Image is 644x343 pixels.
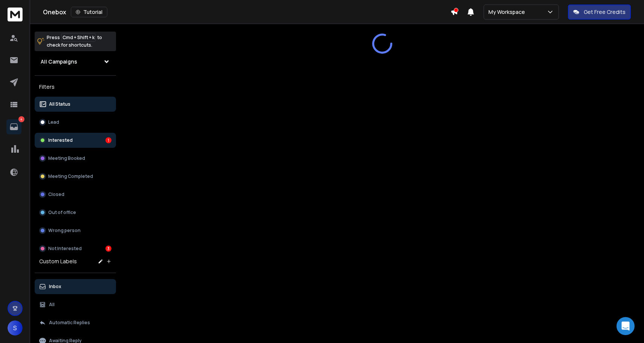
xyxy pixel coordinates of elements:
[48,119,59,125] p: Lead
[8,320,23,335] button: S
[568,5,631,20] button: Get Free Credits
[35,169,116,184] button: Meeting Completed
[35,187,116,202] button: Closed
[61,33,96,42] span: Cmd + Shift + k
[35,97,116,112] button: All Status
[488,8,528,16] p: My Workspace
[105,137,111,143] div: 1
[48,137,73,143] p: Interested
[35,151,116,166] button: Meeting Booked
[48,191,64,197] p: Closed
[35,54,116,69] button: All Campaigns
[49,302,55,308] p: All
[39,258,77,265] h3: Custom Labels
[48,209,76,216] p: Out of office
[48,246,82,252] p: Not Interested
[617,317,635,335] div: Open Intercom Messenger
[71,7,107,17] button: Tutorial
[35,133,116,148] button: Interested1
[48,228,81,234] p: Wrong person
[47,34,102,49] p: Press to check for shortcuts.
[584,8,626,16] p: Get Free Credits
[41,58,77,65] h1: All Campaigns
[105,246,111,252] div: 3
[35,205,116,220] button: Out of office
[43,7,450,17] div: Onebox
[49,320,90,326] p: Automatic Replies
[35,297,116,312] button: All
[35,82,116,92] h3: Filters
[6,119,21,134] a: 4
[48,173,93,179] p: Meeting Completed
[18,116,24,122] p: 4
[35,223,116,238] button: Wrong person
[35,115,116,130] button: Lead
[35,279,116,294] button: Inbox
[35,241,116,256] button: Not Interested3
[49,284,61,290] p: Inbox
[48,155,85,161] p: Meeting Booked
[49,101,70,107] p: All Status
[35,315,116,330] button: Automatic Replies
